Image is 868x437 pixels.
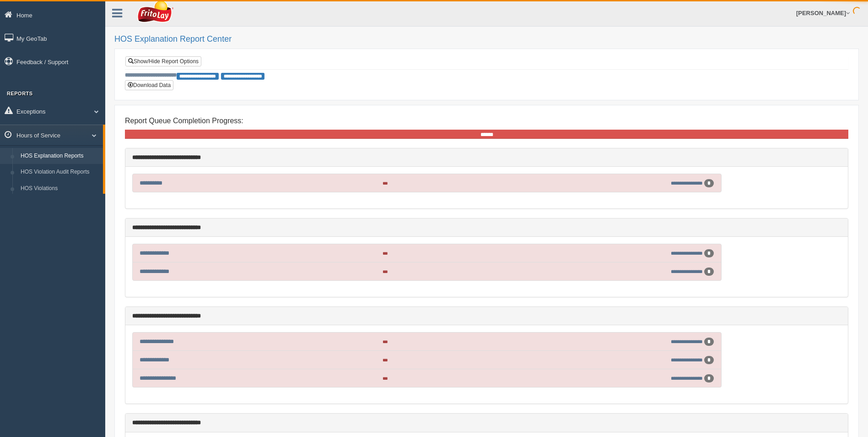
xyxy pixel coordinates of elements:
[16,180,103,197] a: HOS Violations
[16,164,103,180] a: HOS Violation Audit Reports
[16,148,103,164] a: HOS Explanation Reports
[125,80,173,90] button: Download Data
[125,117,848,125] h4: Report Queue Completion Progress:
[125,56,201,66] a: Show/Hide Report Options
[114,35,859,44] h2: HOS Explanation Report Center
